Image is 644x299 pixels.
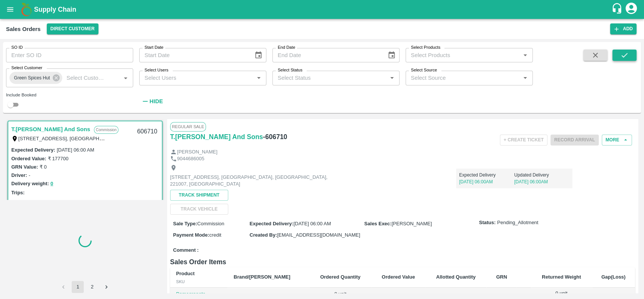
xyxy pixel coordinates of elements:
input: Select Users [141,73,252,83]
p: Pomegranate [176,291,221,298]
button: 0 [51,180,53,188]
span: [EMAIL_ADDRESS][DOMAIN_NAME] [277,232,360,238]
nav: pagination navigation [56,281,114,293]
b: Allotted Quantity [436,274,476,280]
span: Regular Sale [170,122,206,131]
label: Sale Type : [173,221,197,226]
b: GRN [496,274,507,280]
label: Comment : [173,247,199,254]
button: Select DC [47,23,98,34]
label: Expected Delivery : [249,221,293,226]
button: Open [121,73,131,83]
label: Driver: [11,172,27,178]
div: account of current user [624,2,638,17]
div: 606710 [132,123,161,141]
div: Sales Orders [6,24,41,34]
p: 9044686005 [177,155,204,163]
label: Select Status [278,67,303,73]
span: Pending_Allotment [497,219,538,226]
b: Brand/[PERSON_NAME] [234,274,290,280]
input: Enter SO ID [6,48,133,62]
p: Commission [94,126,118,134]
button: Add [610,23,636,34]
label: Ordered Value: [11,156,46,161]
label: End Date [278,45,295,51]
a: T.[PERSON_NAME] And Sons [170,132,263,142]
button: Hide [139,95,165,108]
div: Include Booked [6,91,133,98]
button: Open [254,73,264,83]
button: Open [520,73,530,83]
label: Status: [479,219,496,226]
button: Go to next page [100,281,112,293]
button: Go to page 2 [86,281,98,293]
span: credit [209,232,221,238]
b: Returned Weight [542,274,581,280]
label: Delivery weight: [11,181,49,186]
b: Supply Chain [34,6,76,13]
label: Start Date [144,45,163,51]
div: customer-support [611,3,624,16]
a: T.[PERSON_NAME] And Sons [11,124,90,134]
p: [STREET_ADDRESS], [GEOGRAPHIC_DATA], [GEOGRAPHIC_DATA], 221007, [GEOGRAPHIC_DATA] [170,174,340,188]
button: Open [520,50,530,60]
label: Sales Exec : [364,221,392,226]
label: ₹ 0 [40,164,47,170]
span: [DATE] 06:00 AM [294,221,331,226]
button: Track Shipment [170,190,228,201]
strong: Hide [149,98,163,104]
div: SKU [176,278,221,285]
button: open drawer [2,1,19,18]
div: Green Spices Hut [9,72,62,84]
label: [DATE] 06:00 AM [57,147,94,153]
p: [PERSON_NAME] [177,149,217,156]
label: - [29,172,30,178]
label: Select Source [411,67,437,73]
input: End Date [272,48,381,62]
input: Select Source [408,73,518,83]
label: SO ID [11,45,23,51]
label: Expected Delivery : [11,147,55,153]
button: page 1 [72,281,84,293]
button: Choose date [251,48,266,62]
h6: - 606710 [263,132,287,142]
b: Product [176,271,195,276]
b: Ordered Quantity [320,274,361,280]
button: Open [387,73,397,83]
input: Select Customer [63,73,109,83]
label: GRN Value: [11,164,38,170]
span: [PERSON_NAME] [392,221,432,226]
p: [DATE] 06:00AM [459,178,514,185]
label: ₹ 177700 [48,156,68,161]
a: Supply Chain [34,4,611,15]
button: Choose date [384,48,399,62]
p: Expected Delivery [459,172,514,178]
label: Select Customer [11,65,42,71]
label: Payment Mode : [173,232,209,238]
b: Gap(Loss) [601,274,626,280]
h6: Sales Order Items [170,257,635,267]
label: [STREET_ADDRESS], [GEOGRAPHIC_DATA], [GEOGRAPHIC_DATA], 221007, [GEOGRAPHIC_DATA] [18,135,247,141]
span: Please dispatch the trip before ending [550,136,599,143]
label: Created By : [249,232,277,238]
img: logo [19,2,34,17]
p: [DATE] 06:00AM [514,178,569,185]
input: Select Status [275,73,385,83]
input: Select Products [408,50,518,60]
input: Start Date [139,48,248,62]
label: Trips: [11,190,25,195]
span: Commission [197,221,224,226]
label: Select Users [144,67,168,73]
b: Ordered Value [382,274,415,280]
span: Green Spices Hut [9,74,54,82]
button: More [602,135,632,146]
p: Updated Delivery [514,172,569,178]
label: Select Products [411,45,440,51]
